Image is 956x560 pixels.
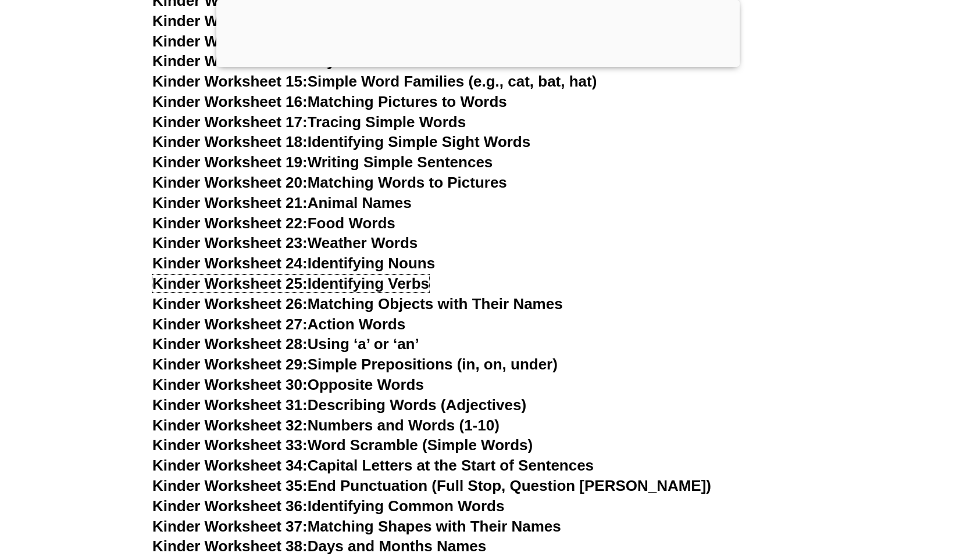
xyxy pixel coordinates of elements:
[152,457,308,474] span: Kinder Worksheet 34:
[152,518,561,535] a: Kinder Worksheet 37:Matching Shapes with Their Names
[152,93,308,110] span: Kinder Worksheet 16:
[152,417,308,434] span: Kinder Worksheet 32:
[152,518,308,535] span: Kinder Worksheet 37:
[152,315,405,333] a: Kinder Worksheet 27:Action Words
[152,113,308,131] span: Kinder Worksheet 17:
[152,396,308,414] span: Kinder Worksheet 31:
[152,376,424,393] a: Kinder Worksheet 30:Opposite Words
[152,133,308,150] span: Kinder Worksheet 18:
[152,396,526,414] a: Kinder Worksheet 31:Describing Words (Adjectives)
[152,113,466,131] a: Kinder Worksheet 17:Tracing Simple Words
[152,214,395,232] a: Kinder Worksheet 22:Food Words
[152,497,504,515] a: Kinder Worksheet 36:Identifying Common Words
[152,356,558,373] a: Kinder Worksheet 29:Simple Prepositions (in, on, under)
[152,52,308,70] span: Kinder Worksheet 14:
[152,214,308,232] span: Kinder Worksheet 22:
[152,174,308,191] span: Kinder Worksheet 20:
[152,33,308,50] span: Kinder Worksheet 13:
[152,477,711,494] a: Kinder Worksheet 35:End Punctuation (Full Stop, Question [PERSON_NAME])
[152,457,594,474] a: Kinder Worksheet 34:Capital Letters at the Start of Sentences
[152,12,308,30] span: Kinder Worksheet 12:
[152,335,419,353] a: Kinder Worksheet 28:Using ‘a’ or ‘an’
[152,93,507,110] a: Kinder Worksheet 16:Matching Pictures to Words
[152,477,308,494] span: Kinder Worksheet 35:
[152,436,533,454] a: Kinder Worksheet 33:Word Scramble (Simple Words)
[152,133,530,150] a: Kinder Worksheet 18:Identifying Simple Sight Words
[152,234,418,252] a: Kinder Worksheet 23:Weather Words
[152,275,308,292] span: Kinder Worksheet 25:
[152,73,597,90] a: Kinder Worksheet 15:Simple Word Families (e.g., cat, bat, hat)
[152,33,407,50] a: Kinder Worksheet 13:Colour Words
[152,234,308,252] span: Kinder Worksheet 23:
[152,153,308,171] span: Kinder Worksheet 19:
[152,436,308,454] span: Kinder Worksheet 33:
[762,429,956,560] iframe: Chat Widget
[152,335,308,353] span: Kinder Worksheet 28:
[152,194,412,211] a: Kinder Worksheet 21:Animal Names
[152,295,563,313] a: Kinder Worksheet 26:Matching Objects with Their Names
[152,194,308,211] span: Kinder Worksheet 21:
[152,497,308,515] span: Kinder Worksheet 36:
[152,295,308,313] span: Kinder Worksheet 26:
[152,254,308,272] span: Kinder Worksheet 24:
[152,315,308,333] span: Kinder Worksheet 27:
[152,537,308,555] span: Kinder Worksheet 38:
[152,12,456,30] a: Kinder Worksheet 12:First Letter of Words
[152,254,435,272] a: Kinder Worksheet 24:Identifying Nouns
[152,376,308,393] span: Kinder Worksheet 30:
[152,417,500,434] a: Kinder Worksheet 32:Numbers and Words (1-10)
[152,537,486,555] a: Kinder Worksheet 38:Days and Months Names
[152,52,432,70] a: Kinder Worksheet 14:Days of the Week
[152,356,308,373] span: Kinder Worksheet 29:
[152,73,308,90] span: Kinder Worksheet 15:
[152,153,493,171] a: Kinder Worksheet 19:Writing Simple Sentences
[152,174,507,191] a: Kinder Worksheet 20:Matching Words to Pictures
[152,275,429,292] a: Kinder Worksheet 25:Identifying Verbs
